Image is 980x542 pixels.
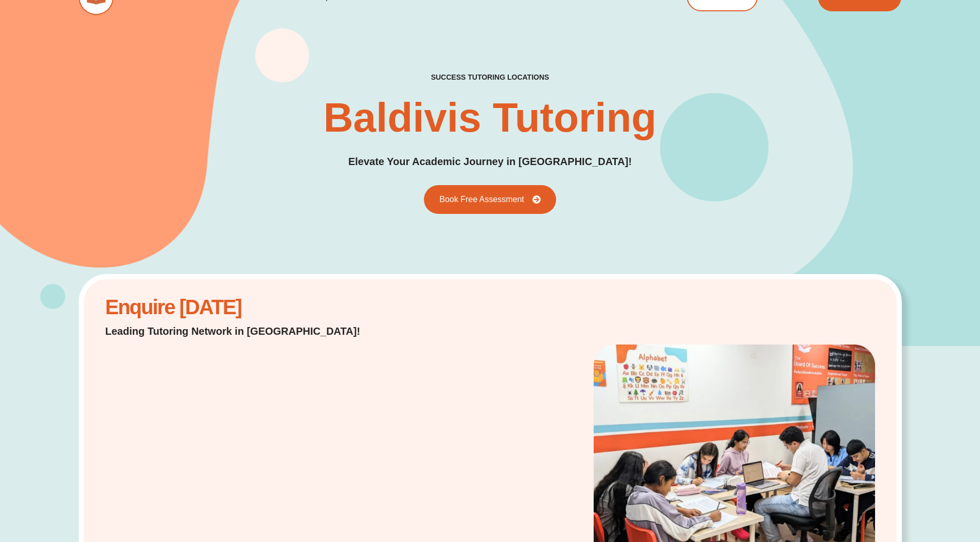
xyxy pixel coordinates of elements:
[105,301,387,314] h2: Enquire [DATE]
[804,426,980,542] iframe: Chat Widget
[324,97,656,138] h1: Baldivis Tutoring
[105,324,387,338] p: Leading Tutoring Network in [GEOGRAPHIC_DATA]!
[424,185,556,214] a: Book Free Assessment
[431,73,549,82] h2: success tutoring locations
[348,154,632,170] p: Elevate Your Academic Journey in [GEOGRAPHIC_DATA]!
[439,195,524,204] span: Book Free Assessment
